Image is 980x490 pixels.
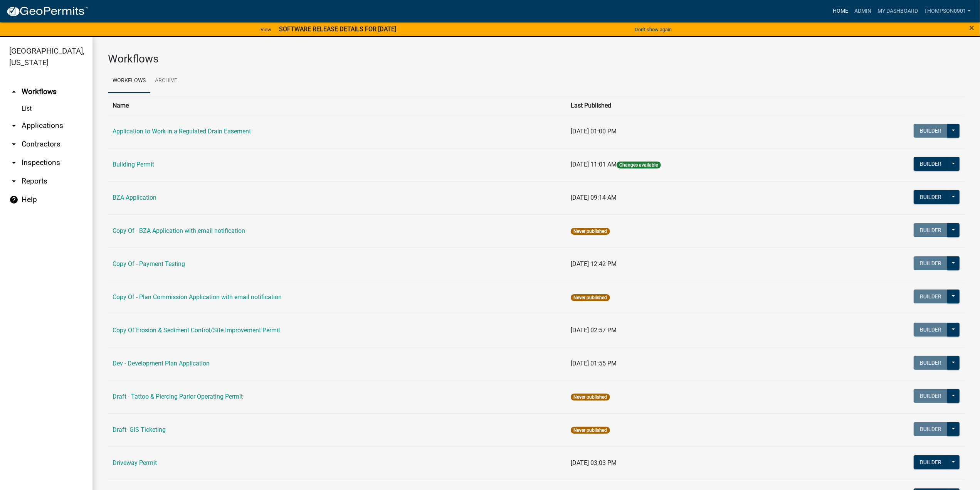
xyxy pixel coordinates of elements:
[921,4,974,19] a: thompson0901
[9,195,18,204] i: help
[969,22,974,33] span: ×
[113,293,282,301] a: Copy Of - Plan Commission Application with email notification
[571,228,610,235] span: Never published
[914,223,948,237] button: Builder
[914,323,948,337] button: Builder
[571,161,617,168] span: [DATE] 11:01 AM
[874,4,921,19] a: My Dashboard
[914,256,948,270] button: Builder
[113,194,156,201] a: BZA Application
[566,96,821,115] th: Last Published
[571,459,617,466] span: [DATE] 03:03 PM
[914,157,948,171] button: Builder
[9,158,18,167] i: arrow_drop_down
[113,327,280,334] a: Copy Of Erosion & Sediment Control/Site Improvement Permit
[150,69,182,93] a: Archive
[113,393,243,400] a: Draft - Tattoo & Piercing Parlor Operating Permit
[632,23,675,36] button: Don't show again
[571,294,610,301] span: Never published
[279,25,396,33] strong: SOFTWARE RELEASE DETAILS FOR [DATE]
[9,140,18,149] i: arrow_drop_down
[914,455,948,469] button: Builder
[108,52,965,66] h3: Workflows
[914,124,948,138] button: Builder
[571,128,617,135] span: [DATE] 01:00 PM
[914,290,948,303] button: Builder
[571,394,610,401] span: Never published
[113,128,251,135] a: Application to Work in a Regulated Drain Easement
[571,194,617,201] span: [DATE] 09:14 AM
[571,327,617,334] span: [DATE] 02:57 PM
[113,426,166,433] a: Draft- GIS Ticketing
[108,69,150,93] a: Workflows
[113,459,157,466] a: Driveway Permit
[571,260,617,268] span: [DATE] 12:42 PM
[830,4,851,19] a: Home
[914,190,948,204] button: Builder
[914,422,948,436] button: Builder
[9,87,18,96] i: arrow_drop_up
[914,356,948,370] button: Builder
[914,389,948,403] button: Builder
[851,4,874,19] a: Admin
[113,360,210,367] a: Dev - Development Plan Application
[113,260,185,268] a: Copy Of - Payment Testing
[9,177,18,186] i: arrow_drop_down
[108,96,566,115] th: Name
[113,161,154,168] a: Building Permit
[113,227,245,234] a: Copy Of - BZA Application with email notification
[571,360,617,367] span: [DATE] 01:55 PM
[9,121,18,130] i: arrow_drop_down
[617,162,661,168] span: Changes available
[571,427,610,434] span: Never published
[257,23,274,36] a: View
[969,23,974,32] button: Close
